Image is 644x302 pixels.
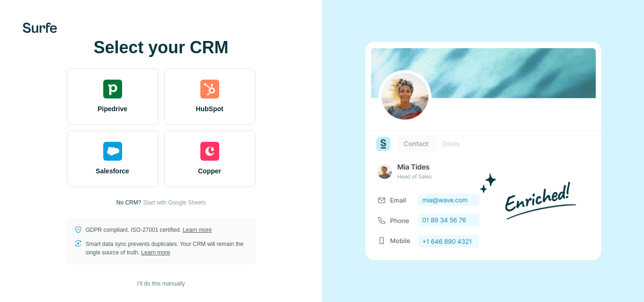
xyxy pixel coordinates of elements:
[365,42,601,260] img: none image
[98,104,127,114] span: Pipedrive
[200,80,219,98] img: hubspot's logo
[196,104,223,114] span: HubSpot
[103,142,122,161] img: salesforce's logo
[96,166,129,176] span: Salesforce
[198,166,221,176] span: Copper
[86,240,248,257] p: Smart data sync prevents duplicates. Your CRM will remain the single source of truth.
[67,38,256,57] h1: Select your CRM
[23,23,57,33] img: Surfe's logo
[103,80,122,98] img: pipedrive's logo
[137,279,185,288] span: I’ll do this manually
[116,198,141,207] p: No CRM?
[143,198,206,207] button: Start with Google Sheets
[141,249,170,256] a: Learn more
[183,227,212,233] a: Learn more
[200,142,219,161] img: copper's logo
[86,226,212,234] p: GDPR compliant. ISO-27001 certified.
[131,277,191,291] button: I’ll do this manually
